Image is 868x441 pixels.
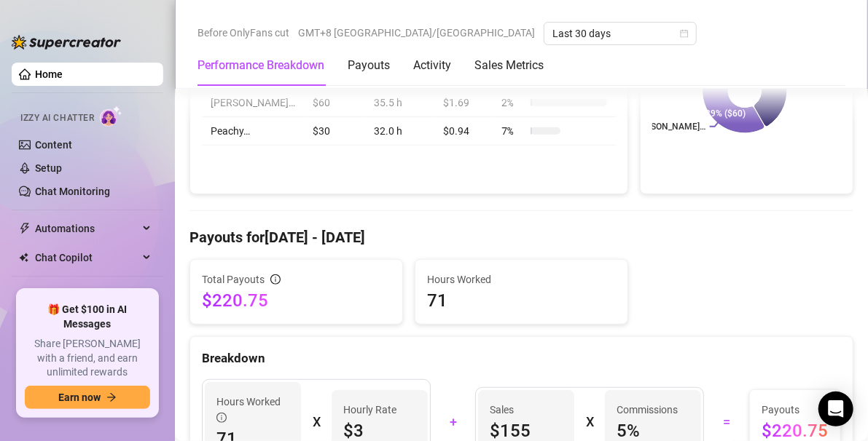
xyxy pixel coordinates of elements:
[270,274,281,285] span: info-circle
[106,392,117,402] span: arrow-right
[474,57,544,74] div: Sales Metrics
[617,402,678,418] article: Commissions
[25,337,150,380] span: Share [PERSON_NAME] with a friend, and earn unlimited rewards
[202,349,841,368] div: Breakdown
[343,402,396,418] article: Hourly Rate
[100,106,122,127] img: AI Chatter
[216,413,227,423] span: info-circle
[304,117,365,146] td: $30
[439,410,467,434] div: +
[189,227,853,247] h4: Payouts for [DATE] - [DATE]
[313,410,320,434] div: X
[35,246,138,269] span: Chat Copilot
[680,29,689,38] span: calendar
[633,122,705,132] text: [PERSON_NAME]…
[216,394,289,426] span: Hours Worked
[552,23,688,44] span: Last 30 days
[20,111,94,125] span: Izzy AI Chatter
[762,402,829,418] span: Payouts
[198,57,324,74] div: Performance Breakdown
[434,89,493,117] td: $1.69
[35,186,110,197] a: Chat Monitoring
[434,117,493,146] td: $0.94
[202,89,304,117] td: [PERSON_NAME]…
[586,410,593,434] div: X
[365,117,434,146] td: 32.0 h
[198,22,289,44] span: Before OnlyFans cut
[427,271,616,287] span: Hours Worked
[818,392,853,426] div: Open Intercom Messenger
[427,289,616,312] span: 71
[490,402,563,418] span: Sales
[348,57,390,74] div: Payouts
[501,95,525,111] span: 2 %
[35,139,72,151] a: Content
[58,392,101,403] span: Earn now
[298,22,535,44] span: GMT+8 [GEOGRAPHIC_DATA]/[GEOGRAPHIC_DATA]
[413,57,451,74] div: Activity
[35,162,62,174] a: Setup
[12,35,121,49] img: logo-BBDzfeDw.svg
[501,123,525,139] span: 7 %
[25,303,150,331] span: 🎁 Get $100 in AI Messages
[35,68,63,80] a: Home
[202,271,265,287] span: Total Payouts
[304,89,365,117] td: $60
[713,410,740,434] div: =
[19,253,28,263] img: Chat Copilot
[365,89,434,117] td: 35.5 h
[25,386,150,409] button: Earn nowarrow-right
[35,217,138,240] span: Automations
[202,117,304,146] td: Peachy…
[202,289,391,312] span: $220.75
[19,223,31,234] span: thunderbolt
